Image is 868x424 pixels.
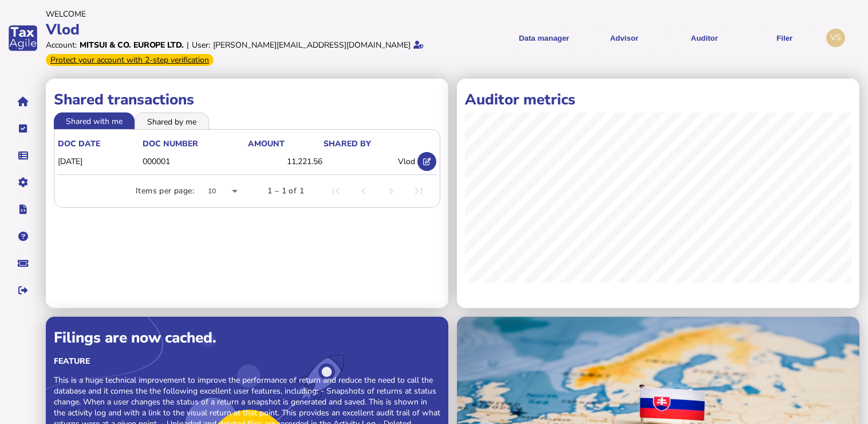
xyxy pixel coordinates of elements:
button: Help pages [11,224,35,248]
button: Home [11,90,35,114]
td: [DATE] [57,150,142,173]
div: | [187,40,189,50]
li: Shared with me [54,112,135,129]
menu: navigate products [436,24,821,52]
td: 11,221.56 [247,150,323,173]
button: Tasks [11,116,35,141]
button: Open shared transaction [417,152,436,171]
div: Feature [54,356,440,367]
div: doc number [143,138,198,149]
li: Shared by me [135,112,209,129]
div: Items per page: [136,185,194,197]
button: Auditor [668,24,740,52]
h1: Auditor metrics [465,90,851,110]
td: 000001 [142,150,247,173]
button: Manage settings [11,170,35,195]
div: shared by [323,138,371,149]
i: Email verified [413,41,424,49]
button: Shows a dropdown of VAT Advisor options [588,24,660,52]
div: Filings are now cached. [54,328,440,348]
div: Profile settings [826,29,845,48]
button: Filer [748,24,820,52]
div: Account: [46,40,77,50]
div: doc number [143,138,247,149]
button: Shows a dropdown of Data manager options [508,24,580,52]
div: Amount [248,138,322,149]
div: Mitsui & Co. Europe Ltd. [80,40,184,50]
i: Data manager [18,155,28,156]
div: Welcome [46,9,431,20]
div: 1 – 1 of 1 [267,185,304,197]
div: Vlod [46,20,431,40]
h1: Shared transactions [54,90,440,110]
div: Amount [248,138,285,149]
div: doc date [58,138,100,149]
td: Vlod [323,150,416,173]
div: doc date [58,138,141,149]
button: Raise a support ticket [11,251,35,275]
button: Developer hub links [11,197,35,221]
div: shared by [323,138,415,149]
div: User: [192,40,210,50]
div: From Oct 1, 2025, 2-step verification will be required to login. Set it up now... [46,54,214,66]
button: Data manager [11,143,35,168]
div: [PERSON_NAME][EMAIL_ADDRESS][DOMAIN_NAME] [213,40,411,50]
button: Sign out [11,278,35,302]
